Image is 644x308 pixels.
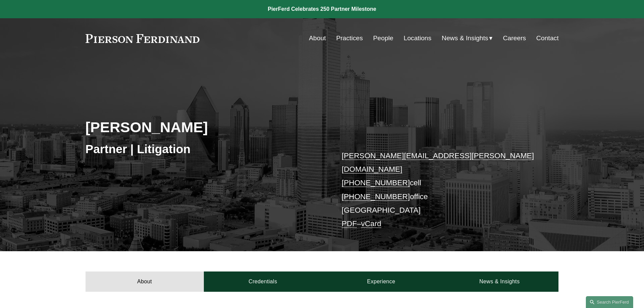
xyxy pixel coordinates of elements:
a: [PERSON_NAME][EMAIL_ADDRESS][PERSON_NAME][DOMAIN_NAME] [342,151,534,173]
a: About [309,32,326,45]
a: People [373,32,393,45]
h2: [PERSON_NAME] [86,118,322,136]
a: Locations [404,32,431,45]
h3: Partner | Litigation [86,142,322,157]
a: Credentials [204,271,322,292]
a: [PHONE_NUMBER] [342,179,410,187]
p: cell office [GEOGRAPHIC_DATA] – [342,149,539,231]
a: [PHONE_NUMBER] [342,192,410,201]
a: Search this site [586,296,633,308]
a: PDF [342,219,357,228]
a: News & Insights [440,271,558,292]
a: folder dropdown [442,32,493,45]
a: vCard [361,219,381,228]
a: Careers [503,32,526,45]
span: News & Insights [442,32,488,44]
a: Contact [536,32,558,45]
a: Practices [336,32,363,45]
a: About [86,271,204,292]
a: Experience [322,271,440,292]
